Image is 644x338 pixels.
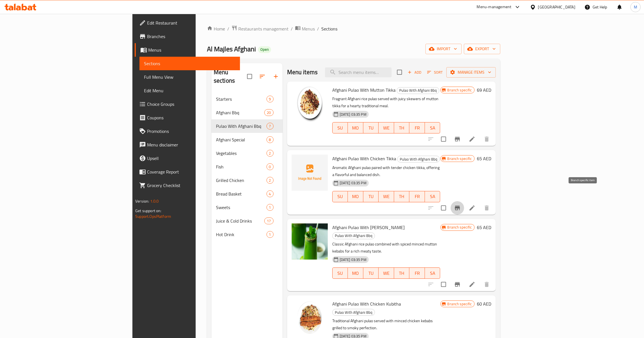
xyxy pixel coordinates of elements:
[379,122,394,133] button: WE
[363,191,379,202] button: TU
[144,60,235,67] span: Sections
[325,67,392,77] input: search
[423,68,446,77] span: Sort items
[394,191,410,202] button: TH
[396,124,407,132] span: TH
[397,156,440,163] div: Pulao With Afghani Bbq
[135,97,240,111] a: Choice Groups
[135,213,171,220] a: Support.OpsPlatform
[267,191,273,197] span: 4
[264,109,273,116] div: items
[394,267,410,279] button: TH
[332,241,440,255] p: Classic Afghani rice pulao combined with spiced minced mutton kebabs for a rich meaty taste.
[409,191,425,202] button: FR
[292,86,328,122] img: Afghani Pulao With Mutton Tikka
[407,69,422,76] span: Add
[337,180,369,186] span: [DATE] 03:35 PM
[438,278,449,290] span: Select to update
[147,168,235,175] span: Coverage Report
[147,101,235,107] span: Choice Groups
[332,232,375,239] div: Pulao With Afghani Bbq
[468,45,496,52] span: export
[427,124,438,132] span: SA
[267,204,274,211] div: items
[211,214,283,228] div: Juice & Cold Drinks17
[350,124,361,132] span: MO
[216,150,267,157] span: Vegetables
[335,269,346,277] span: SU
[267,151,273,156] span: 2
[135,152,240,165] a: Upsell
[469,136,475,142] a: Edit menu item
[267,232,273,237] span: 1
[446,67,496,78] button: Manage items
[295,25,315,32] a: Menus
[238,25,289,32] span: Restaurants management
[302,25,315,32] span: Menus
[332,267,348,279] button: SU
[135,138,240,152] a: Menu disclaimer
[147,155,235,162] span: Upsell
[480,201,494,215] button: delete
[438,202,449,214] span: Select to update
[207,43,256,55] span: Al Majles Afghani
[135,197,149,205] span: Version:
[348,267,363,279] button: MO
[216,123,267,130] span: Pulao With Afghani Bbq
[265,110,273,115] span: 20
[216,190,267,197] span: Bread Basket
[139,57,240,70] a: Sections
[147,33,235,40] span: Branches
[445,87,474,93] span: Branch specific
[244,71,256,82] span: Select all sections
[350,192,361,201] span: MO
[445,301,474,307] span: Branch specific
[427,269,438,277] span: SA
[335,124,346,132] span: SU
[211,201,283,214] div: Sweets1
[363,122,379,133] button: TU
[366,192,377,201] span: TU
[332,191,348,202] button: SU
[135,179,240,192] a: Grocery Checklist
[332,154,396,163] span: Afghani Pulao With Chicken Tikka
[216,136,267,143] span: Afghani Special
[425,44,462,54] button: import
[139,70,240,84] a: Full Menu View
[363,267,379,279] button: TU
[412,124,423,132] span: FR
[267,136,274,143] div: items
[216,177,267,184] span: Grilled Chicken
[412,269,423,277] span: FR
[425,267,440,279] button: SA
[332,95,440,109] p: Fragrant Afghani rice pulao served with juicy skewers of mutton tikka for a hearty traditional meal.
[216,204,267,211] span: Sweets
[216,109,264,116] span: Afghani Bbq
[381,192,392,201] span: WE
[409,267,425,279] button: FR
[397,87,439,94] span: Pulao With Afghani Bbq
[332,223,405,232] span: Afghani Pulao With [PERSON_NAME]
[216,96,267,102] span: Starters
[207,25,500,32] nav: breadcrumb
[267,231,274,238] div: items
[425,191,440,202] button: SA
[267,123,274,130] div: items
[477,4,512,10] div: Menu-management
[291,25,293,32] li: /
[216,163,267,170] div: Fish
[381,124,392,132] span: WE
[538,4,575,10] div: [GEOGRAPHIC_DATA]
[144,87,235,94] span: Edit Menu
[269,70,283,83] button: Add section
[366,269,377,277] span: TU
[216,231,267,238] span: Hot Drink
[394,122,410,133] button: TH
[451,132,464,146] button: Branch-specific-item
[256,70,269,83] span: Sort sections
[292,300,328,336] img: Afghani Pulao With Chicken Kubitha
